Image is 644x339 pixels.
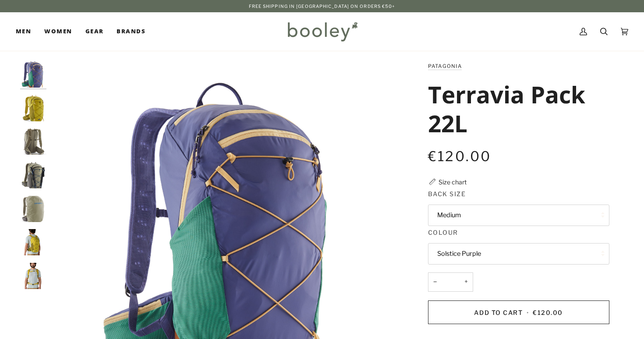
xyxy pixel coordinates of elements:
[38,12,78,51] a: Women
[428,189,466,198] span: Back Size
[428,80,603,138] h1: Terravia Pack 22L
[20,229,46,255] img: Patagonia Terravia Pack 22L Graze Green - Booley Galway
[533,309,563,316] span: €120.00
[428,300,609,324] button: Add to Cart • €120.00
[249,3,396,10] p: Free Shipping in [GEOGRAPHIC_DATA] on Orders €50+
[79,12,110,51] a: Gear
[428,205,609,226] button: Medium
[20,95,46,121] img: Patagonia Terravia Pack 22L Graze Green - Booley Galway
[117,27,145,36] span: Brands
[85,27,104,36] span: Gear
[110,12,152,51] a: Brands
[439,177,467,187] div: Size chart
[20,196,46,222] img: Patagonia Terravia Pack 22L - Booley Galway
[428,272,442,292] button: −
[20,128,46,155] img: Patagonia Terravia Pack 22L - Booley Galway
[20,162,46,188] img: Patagonia Terravia Pack 22L - Booley Galway
[459,272,473,292] button: +
[44,27,72,36] span: Women
[428,228,458,237] span: Colour
[20,263,46,289] img: Patagonia Terravia Pack 22L Graze Green - Booley Galway
[428,243,609,265] button: Solstice Purple
[284,19,361,44] img: Booley
[16,27,31,36] span: Men
[525,309,531,316] span: •
[428,148,492,165] span: €120.00
[428,63,462,69] a: Patagonia
[428,272,473,292] input: Quantity
[20,61,46,88] img: Patagonia Terravia Pack 22L Solstice Purple - Booley Galway
[16,12,38,51] a: Men
[474,309,523,316] span: Add to Cart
